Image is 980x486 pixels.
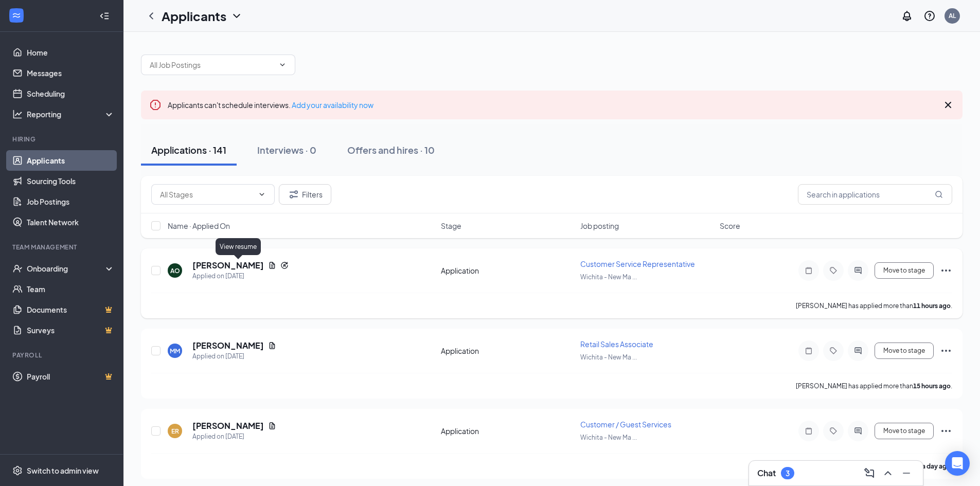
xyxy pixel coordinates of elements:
svg: MagnifyingGlass [935,190,943,199]
svg: UserCheck [12,263,23,274]
svg: Cross [942,99,954,111]
button: ChevronUp [880,465,896,481]
input: Search in applications [798,184,952,205]
button: Move to stage [875,262,934,279]
a: Job Postings [27,191,115,212]
svg: Note [803,427,815,435]
h5: [PERSON_NAME] [192,340,264,351]
p: [PERSON_NAME] has applied more than . [796,382,952,390]
svg: Document [268,341,276,350]
div: Offers and hires · 10 [347,143,435,156]
b: 15 hours ago [913,382,951,390]
div: Applications · 141 [151,143,226,156]
input: All Stages [160,189,254,200]
svg: ChevronDown [230,10,243,22]
svg: ChevronLeft [145,10,157,22]
svg: Error [149,99,162,111]
svg: Document [268,422,276,430]
span: Name · Applied On [168,221,230,231]
span: Stage [441,221,461,231]
div: Applied on [DATE] [192,271,289,281]
a: Team [27,279,115,299]
a: PayrollCrown [27,366,115,387]
div: Applied on [DATE] [192,351,276,362]
div: 3 [786,469,790,478]
span: Job posting [580,221,619,231]
span: Score [720,221,740,231]
a: Sourcing Tools [27,171,115,191]
a: Scheduling [27,83,115,104]
a: Messages [27,63,115,83]
svg: Notifications [901,10,913,22]
svg: ActiveChat [852,266,864,275]
div: Application [441,265,574,276]
div: Reporting [27,109,115,119]
span: Customer / Guest Services [580,420,671,429]
div: Switch to admin view [27,465,99,476]
span: Wichita - ​​New Ma ... [580,353,637,361]
h1: Applicants [162,7,226,25]
span: Customer Service Representative [580,259,695,268]
svg: ActiveChat [852,347,864,355]
h3: Chat [757,467,776,479]
svg: Filter [288,188,300,201]
div: Applied on [DATE] [192,431,276,442]
h5: [PERSON_NAME] [192,260,264,271]
svg: Note [803,266,815,275]
div: MM [170,347,180,355]
button: Minimize [898,465,915,481]
svg: QuestionInfo [923,10,936,22]
svg: Reapply [280,261,289,269]
div: Open Intercom Messenger [945,451,970,476]
svg: Collapse [99,11,110,21]
div: View resume [216,238,261,255]
a: Home [27,42,115,63]
svg: ComposeMessage [863,467,876,479]
svg: Minimize [900,467,913,479]
button: Move to stage [875,423,934,439]
a: DocumentsCrown [27,299,115,320]
svg: Tag [827,347,840,355]
div: Interviews · 0 [257,143,316,156]
div: AO [170,266,180,275]
svg: WorkstreamLogo [11,10,22,21]
svg: Settings [12,465,23,476]
button: Filter Filters [279,184,331,205]
span: Applicants can't schedule interviews. [168,100,373,110]
p: [PERSON_NAME] has applied more than . [796,301,952,310]
span: Wichita - ​​New Ma ... [580,273,637,281]
svg: Document [268,261,276,269]
span: Wichita - ​​New Ma ... [580,434,637,441]
input: All Job Postings [150,59,274,70]
div: Payroll [12,351,113,359]
svg: ChevronDown [278,61,287,69]
svg: Ellipses [940,345,952,357]
button: ComposeMessage [861,465,878,481]
a: Applicants [27,150,115,171]
div: AL [949,11,956,20]
div: Hiring [12,135,113,143]
a: Add your availability now [292,100,373,110]
svg: ChevronDown [258,190,266,199]
svg: Analysis [12,109,23,119]
svg: Note [803,347,815,355]
svg: ActiveChat [852,427,864,435]
span: Retail Sales Associate [580,339,653,349]
a: Talent Network [27,212,115,232]
b: a day ago [922,462,951,470]
div: ER [171,427,179,436]
b: 11 hours ago [913,302,951,310]
svg: Ellipses [940,425,952,437]
div: Onboarding [27,263,106,274]
button: Move to stage [875,343,934,359]
div: Application [441,346,574,356]
svg: Tag [827,266,840,275]
div: Application [441,426,574,436]
svg: ChevronUp [882,467,894,479]
h5: [PERSON_NAME] [192,420,264,431]
svg: Tag [827,427,840,435]
svg: Ellipses [940,264,952,277]
div: Team Management [12,243,113,251]
a: SurveysCrown [27,320,115,340]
